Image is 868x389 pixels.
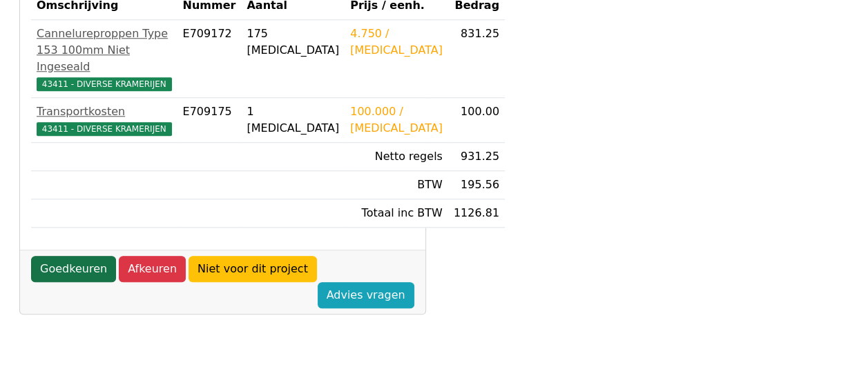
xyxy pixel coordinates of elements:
[345,199,448,228] td: Totaal inc BTW
[177,98,242,143] td: E709175
[448,171,505,199] td: 195.56
[345,143,448,171] td: Netto regels
[37,103,172,137] a: Transportkosten43411 - DIVERSE KRAMERIJEN
[345,171,448,199] td: BTW
[350,103,443,137] div: 100.000 / [MEDICAL_DATA]
[448,143,505,171] td: 931.25
[247,103,339,137] div: 1 [MEDICAL_DATA]
[350,26,443,59] div: 4.750 / [MEDICAL_DATA]
[318,282,414,308] a: Advies vragen
[119,256,186,282] a: Afkeuren
[448,199,505,228] td: 1126.81
[37,77,172,91] span: 43411 - DIVERSE KRAMERIJEN
[189,256,317,282] a: Niet voor dit project
[37,103,172,120] div: Transportkosten
[247,26,339,59] div: 175 [MEDICAL_DATA]
[448,98,505,143] td: 100.00
[448,20,505,98] td: 831.25
[37,26,172,75] div: Cannelureproppen Type 153 100mm Niet Ingeseald
[31,256,116,282] a: Goedkeuren
[177,20,242,98] td: E709172
[37,122,172,136] span: 43411 - DIVERSE KRAMERIJEN
[37,26,172,92] a: Cannelureproppen Type 153 100mm Niet Ingeseald43411 - DIVERSE KRAMERIJEN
